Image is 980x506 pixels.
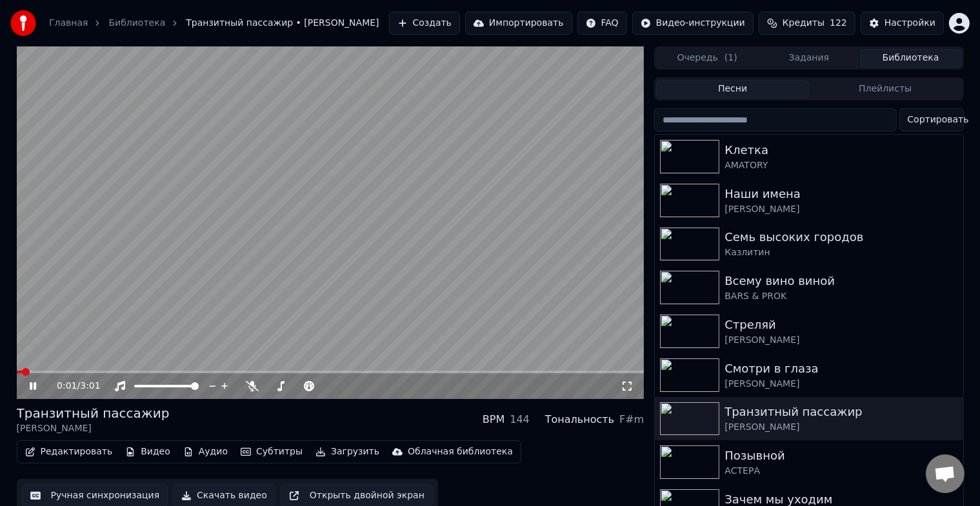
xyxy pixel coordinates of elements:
a: Библиотека [108,17,165,30]
div: Транзитный пассажир [725,403,957,421]
div: / [57,380,88,393]
a: Главная [49,17,88,30]
button: Задания [758,49,860,68]
button: Создать [389,12,460,35]
img: youka [10,10,36,36]
button: Настройки [861,12,944,35]
div: AMATORY [725,159,957,172]
div: Позывной [725,447,957,465]
span: Сортировать [908,113,969,126]
div: Смотри в глаза [725,360,957,378]
div: Тональность [545,412,614,427]
span: 3:01 [80,380,100,393]
div: [PERSON_NAME] [725,421,957,434]
div: BARS & PROK [725,290,957,303]
div: [PERSON_NAME] [725,203,957,216]
div: Стреляй [725,316,957,334]
button: Аудио [178,443,233,461]
a: Открытый чат [926,454,965,493]
div: F#m [619,412,644,427]
span: Транзитный пассажир • [PERSON_NAME] [186,17,379,30]
div: АСТЕРА [725,465,957,478]
button: Кредиты122 [759,12,855,35]
div: [PERSON_NAME] [17,422,170,435]
button: Очередь [656,49,758,68]
div: [PERSON_NAME] [725,334,957,347]
span: 0:01 [57,380,77,393]
div: BPM [483,412,505,427]
div: Наши имена [725,185,957,203]
div: Транзитный пассажир [17,404,170,422]
div: Казлитин [725,246,957,259]
div: Всему вино виной [725,272,957,290]
div: [PERSON_NAME] [725,378,957,391]
button: FAQ [577,12,627,35]
button: Субтитры [235,443,308,461]
nav: breadcrumb [49,17,379,30]
button: Библиотека [860,49,962,68]
div: Клетка [725,141,957,159]
div: Облачная библиотека [408,445,513,458]
div: Семь высоких городов [725,228,957,246]
button: Загрузить [310,443,385,461]
button: Импортировать [465,12,572,35]
span: 122 [830,17,847,30]
span: Кредиты [783,17,825,30]
div: Настройки [885,17,935,30]
button: Песни [656,80,809,99]
button: Плейлисты [809,80,962,99]
span: ( 1 ) [725,52,737,64]
button: Видео-инструкции [632,12,754,35]
button: Редактировать [20,443,118,461]
div: 144 [510,412,530,427]
button: Видео [120,443,175,461]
